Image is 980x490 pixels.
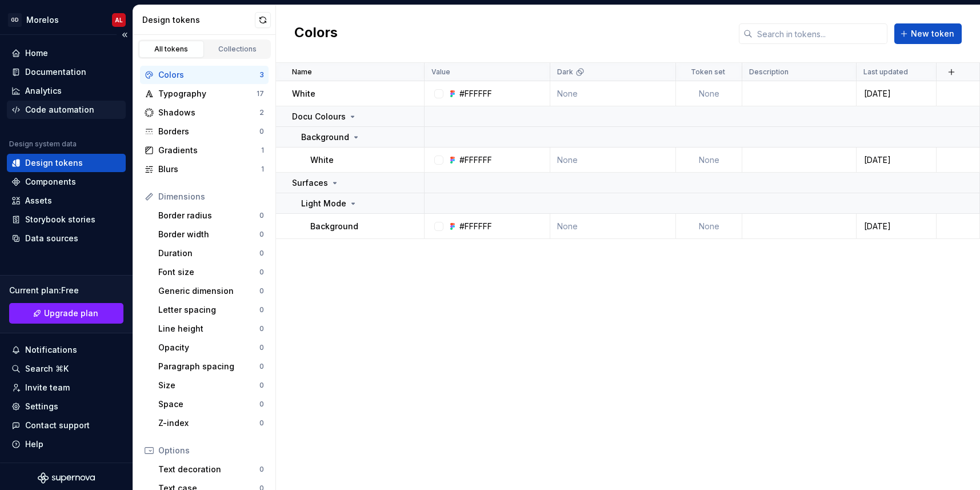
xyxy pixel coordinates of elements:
p: Surfaces [292,177,328,189]
div: Documentation [25,66,86,78]
div: Font size [158,266,259,278]
div: Contact support [25,420,90,431]
div: Paragraph spacing [158,361,259,372]
p: Value [431,67,450,77]
button: New token [894,23,962,44]
div: [DATE] [857,88,935,99]
div: Generic dimension [158,285,259,297]
a: Opacity0 [154,338,269,357]
span: Upgrade plan [44,308,98,319]
p: Light Mode [301,198,346,209]
p: Last updated [863,67,908,77]
div: #FFFFFF [459,221,492,232]
div: Analytics [25,85,62,97]
div: Data sources [25,233,78,244]
div: 0 [259,465,264,474]
div: AL [115,15,123,25]
td: None [550,148,676,173]
button: Collapse sidebar [117,27,133,43]
div: #FFFFFF [459,154,492,166]
div: Morelos [26,14,59,26]
div: 0 [259,343,264,352]
a: Invite team [7,379,126,397]
div: Design tokens [25,157,83,169]
p: Dark [557,67,573,77]
a: Text decoration0 [154,460,269,479]
a: Design tokens [7,154,126,172]
a: Z-index0 [154,414,269,432]
td: None [676,81,742,106]
button: Help [7,435,126,453]
div: [DATE] [857,221,935,232]
a: Line height0 [154,320,269,338]
div: Colors [158,69,259,81]
a: Colors3 [140,66,269,84]
td: None [550,81,676,106]
div: Assets [25,195,52,206]
span: New token [911,28,954,39]
div: 1 [261,165,264,174]
div: Code automation [25,104,94,115]
div: Opacity [158,342,259,353]
button: Contact support [7,416,126,435]
input: Search in tokens... [753,23,887,44]
td: None [676,148,742,173]
div: Space [158,399,259,410]
div: Current plan : Free [9,285,123,296]
a: Analytics [7,82,126,100]
div: 0 [259,127,264,136]
div: 0 [259,268,264,277]
p: Background [301,132,349,143]
div: 2 [259,108,264,117]
a: Gradients1 [140,141,269,160]
a: Border radius0 [154,206,269,225]
p: Name [292,67,312,77]
a: Shadows2 [140,103,269,122]
div: Border width [158,229,259,240]
div: #FFFFFF [459,88,492,99]
div: Options [158,445,264,456]
p: White [292,88,315,99]
div: Home [25,47,48,59]
a: Code automation [7,101,126,119]
p: White [310,154,334,166]
div: 3 [259,70,264,79]
div: 0 [259,381,264,390]
p: Background [310,221,358,232]
p: Docu Colours [292,111,346,122]
a: Documentation [7,63,126,81]
div: Letter spacing [158,304,259,316]
div: Dimensions [158,191,264,202]
div: 1 [261,146,264,155]
div: 0 [259,230,264,239]
h2: Colors [294,23,338,44]
button: Upgrade plan [9,303,123,324]
a: Generic dimension0 [154,282,269,300]
svg: Supernova Logo [38,472,95,484]
div: Collections [209,45,266,54]
p: Description [749,67,789,77]
a: Assets [7,192,126,210]
div: 17 [257,89,264,98]
td: None [676,214,742,239]
div: Components [25,176,76,188]
div: 0 [259,305,264,314]
div: Design tokens [142,14,255,26]
a: Letter spacing0 [154,301,269,319]
p: Token set [691,67,725,77]
button: Notifications [7,341,126,359]
a: Blurs1 [140,160,269,178]
div: Search ⌘K [25,363,69,375]
div: 0 [259,362,264,371]
a: Components [7,173,126,191]
button: GDMorelosAL [2,7,130,32]
div: Design system data [9,140,77,149]
div: 0 [259,419,264,428]
a: Duration0 [154,244,269,262]
div: GD [8,13,22,27]
div: 0 [259,400,264,409]
div: Text decoration [158,464,259,475]
a: Data sources [7,229,126,248]
div: Gradients [158,145,261,156]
